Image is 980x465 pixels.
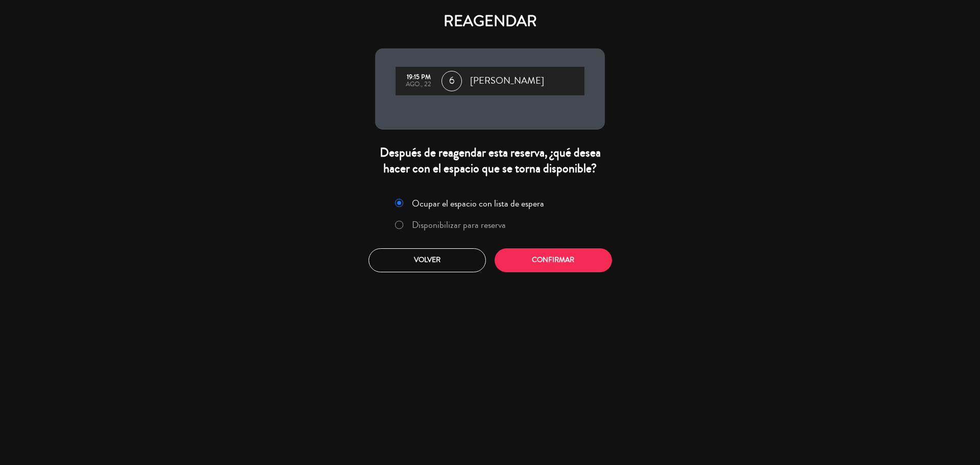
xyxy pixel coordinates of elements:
[401,74,436,81] div: 19:15 PM
[412,199,544,208] label: Ocupar el espacio con lista de espera
[369,248,486,272] button: Volver
[442,71,462,91] span: 6
[375,12,605,31] h4: REAGENDAR
[495,248,612,272] button: Confirmar
[375,145,605,176] div: Después de reagendar esta reserva, ¿qué desea hacer con el espacio que se torna disponible?
[412,220,506,229] label: Disponibilizar para reserva
[470,73,544,89] span: [PERSON_NAME]
[401,81,436,88] div: ago., 22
